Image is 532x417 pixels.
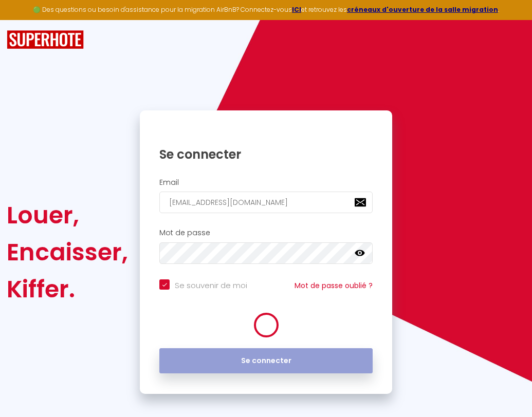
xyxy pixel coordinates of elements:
div: Encaisser, [7,234,128,271]
h1: Se connecter [159,146,373,162]
h2: Email [159,178,373,187]
img: SuperHote logo [7,30,84,49]
a: ICI [292,5,301,14]
input: Ton Email [159,192,373,213]
a: Mot de passe oublié ? [295,280,373,291]
button: Se connecter [159,348,373,374]
h2: Mot de passe [159,229,373,237]
button: Ouvrir le widget de chat LiveChat [8,4,39,35]
div: Kiffer. [7,271,128,308]
div: Louer, [7,197,128,234]
a: créneaux d'ouverture de la salle migration [347,5,498,14]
